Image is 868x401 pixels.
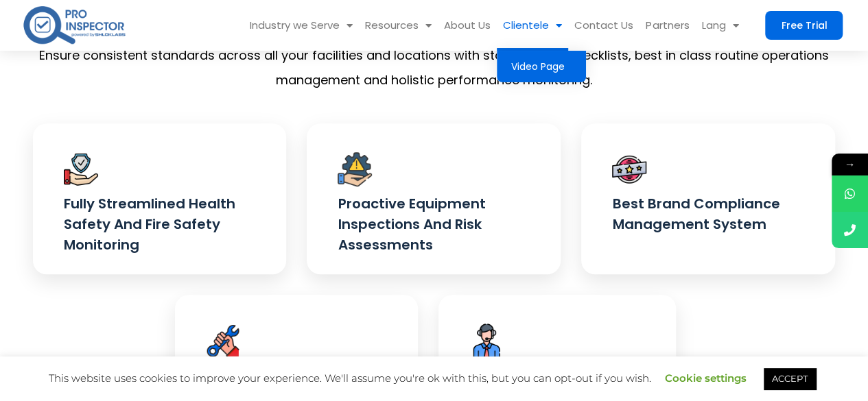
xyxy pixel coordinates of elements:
a: Video Page [497,51,586,82]
a: Free Trial [765,11,843,40]
h4: Best brand compliance management system [612,193,804,234]
h2: Fully streamlined health safety and fire safety monitoring [64,193,256,255]
a: brand Best brand compliance management system [581,123,835,274]
img: pro-inspector-logo [22,3,127,47]
ul: Clientele [497,51,586,82]
a: ACCEPT [764,368,816,389]
img: risk [338,152,372,186]
span: Free Trial [781,21,827,30]
img: brand [612,152,646,186]
img: wrench [206,324,240,358]
a: shield Fully streamlined health safety and fire safety monitoring [33,123,287,274]
p: Ensure consistent standards across all your facilities and locations with standardized checklists... [23,43,846,93]
img: shield [64,152,98,186]
img: customer-support [469,324,504,358]
a: risk Proactive equipment inspections and risk assessments [307,123,561,274]
span: This website uses cookies to improve your experience. We'll assume you're ok with this, but you c... [49,372,819,385]
a: Cookie settings [665,372,747,385]
span: → [832,154,868,175]
h3: Proactive equipment inspections and risk assessments [338,193,530,255]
